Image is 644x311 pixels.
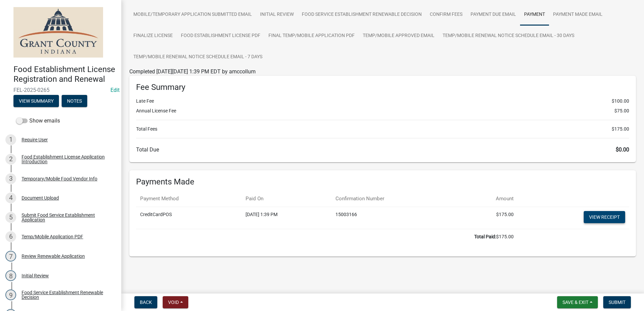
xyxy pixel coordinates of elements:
[5,173,16,184] div: 3
[13,65,116,84] h4: Food Establishment License Registration and Renewal
[331,207,459,229] td: 15003166
[22,176,97,181] div: Temporary/Mobile Food Vendor Info
[256,4,298,26] a: Initial Review
[5,212,16,223] div: 5
[136,177,629,187] h6: Payments Made
[22,254,85,258] div: Review Renewable Application
[134,296,157,308] button: Back
[13,95,59,107] button: View Summary
[466,4,520,26] a: Payment Due Email
[22,234,83,239] div: Temp/Mobile Application PDF
[609,300,625,305] span: Submit
[5,289,16,300] div: 9
[584,211,625,223] a: View receipt
[616,146,629,153] span: $0.00
[562,300,588,305] span: Save & Exit
[177,25,264,47] a: Food Establishment License PDF
[22,196,59,200] div: Document Upload
[163,296,188,308] button: Void
[331,191,459,207] th: Confirmation Number
[459,191,518,207] th: Amount
[136,146,629,153] h6: Total Due
[264,25,359,47] a: Final Temp/Mobile Application PDF
[241,191,332,207] th: Paid On
[22,273,49,278] div: Initial Review
[22,290,110,300] div: Food Service Establishment Renewable Decision
[136,98,629,105] li: Late Fee
[16,117,60,125] label: Show emails
[5,193,16,203] div: 4
[13,99,59,104] wm-modal-confirm: Summary
[241,207,332,229] td: [DATE] 1:39 PM
[136,126,629,133] li: Total Fees
[129,68,256,75] span: Completed [DATE][DATE] 1:39 PM EDT by amccollum
[136,107,629,114] li: Annual License Fee
[136,207,241,229] td: CreditCardPOS
[140,300,152,305] span: Back
[129,4,256,26] a: Mobile/Temporary Application Submitted Email
[520,4,549,26] a: Payment
[5,231,16,242] div: 6
[62,95,87,107] button: Notes
[129,25,177,47] a: Finalize License
[549,4,607,26] a: Payment made Email
[612,98,629,105] span: $100.00
[614,107,629,114] span: $75.00
[298,4,426,26] a: Food Service Establishment Renewable Decision
[22,137,48,142] div: Require User
[13,7,103,58] img: Grant County, Indiana
[22,154,110,164] div: Food Establishment License Application Introduction
[110,87,120,93] wm-modal-confirm: Edit Application Number
[136,229,518,244] td: $175.00
[13,87,108,93] span: FEL-2025-0265
[62,99,87,104] wm-modal-confirm: Notes
[136,191,241,207] th: Payment Method
[5,134,16,145] div: 1
[110,87,120,93] a: Edit
[5,251,16,262] div: 7
[439,25,578,47] a: Temp/Mobile Renewal Notice Schedule Email - 30 Days
[612,126,629,133] span: $175.00
[426,4,466,26] a: Confirm Fees
[129,46,266,68] a: Temp/Mobile Renewal Notice Schedule Email - 7 Days
[359,25,439,47] a: Temp/Mobile Approved Email
[168,300,179,305] span: Void
[474,234,496,239] b: Total Paid:
[136,82,629,92] h6: Fee Summary
[557,296,598,308] button: Save & Exit
[603,296,631,308] button: Submit
[5,154,16,165] div: 2
[22,213,110,222] div: Submit Food Service Establishment Application
[5,270,16,281] div: 8
[459,207,518,229] td: $175.00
